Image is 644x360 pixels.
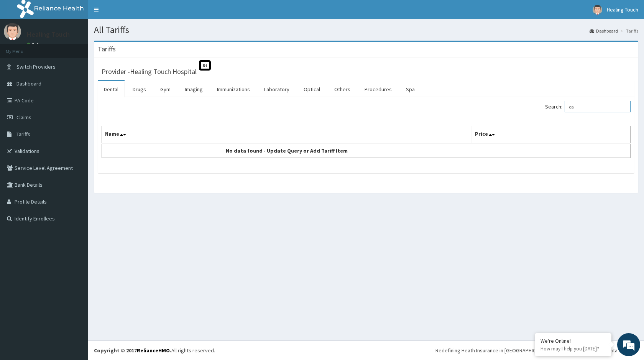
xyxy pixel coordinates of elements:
div: Redefining Heath Insurance in [GEOGRAPHIC_DATA] using Telemedicine and Data Science! [435,347,638,354]
span: St [199,60,211,71]
p: Healing Touch [27,31,70,38]
a: RelianceHMO [137,347,170,354]
img: User Image [4,23,21,40]
div: We're Online! [540,337,606,344]
h1: All Tariffs [94,25,638,35]
a: Imaging [179,81,209,97]
a: Online [27,42,45,47]
a: Procedures [358,81,398,97]
a: Others [328,81,356,97]
span: Switch Providers [16,63,56,70]
li: Tariffs [619,28,638,34]
h3: Provider - Healing Touch Hospital [102,68,197,75]
a: Dashboard [590,28,618,34]
h3: Tariffs [98,46,116,53]
div: Chat with us now [40,43,129,53]
a: Drugs [127,81,152,97]
div: Minimize live chat window [126,4,144,22]
a: Spa [400,81,421,97]
span: Tariffs [16,131,30,138]
input: Search: [565,101,631,112]
td: No data found - Update Query or Add Tariff Item [102,143,472,158]
footer: All rights reserved. [88,340,644,360]
span: We're online! [44,97,106,174]
strong: Copyright © 2017 . [94,347,171,354]
span: Dashboard [16,80,41,87]
p: How may I help you today? [540,345,606,352]
th: Price [472,126,631,144]
a: Laboratory [258,81,296,97]
span: Claims [16,114,31,121]
span: Healing Touch [607,6,638,13]
img: d_794563401_company_1708531726252_794563401 [14,38,31,58]
a: Gym [154,81,177,97]
label: Search: [545,101,631,112]
th: Name [102,126,472,144]
textarea: Type your message and hit 'Enter' [4,209,146,236]
img: User Image [593,5,602,15]
a: Immunizations [211,81,256,97]
a: Dental [98,81,125,97]
a: Optical [297,81,326,97]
